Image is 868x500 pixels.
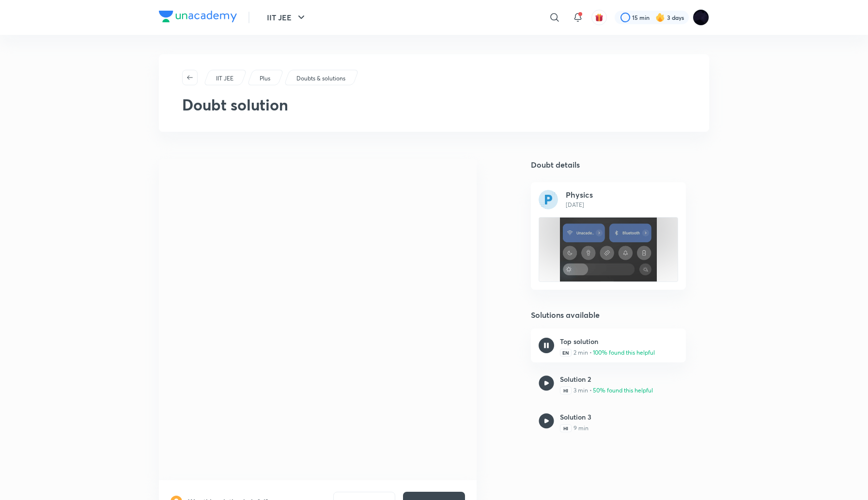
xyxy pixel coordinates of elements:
p: IIT JEE [216,74,233,83]
p: Doubts & solutions [296,74,345,83]
span: HI [560,387,572,394]
p: [DATE] [566,201,593,209]
img: doubt-play [539,375,554,391]
a: Plus [258,74,272,83]
button: IIT JEE [261,8,313,27]
h5: Doubt details [531,159,663,171]
button: avatar [591,10,607,25]
p: Plus [260,74,270,83]
img: avatar [595,13,604,22]
img: subject-icon [539,190,558,209]
p: 100% found this helpful [593,348,655,357]
h2: Doubt solution [182,93,686,116]
img: Megha Gor [693,9,709,26]
img: Company Logo [159,11,237,22]
h6: Top solution [560,336,655,346]
img: streak [655,13,665,22]
iframe: Canvas [159,159,477,480]
p: 50% found this helpful [593,386,653,395]
h5: Physics [566,190,593,200]
a: Doubts & solutions [295,74,347,83]
a: Company Logo [159,11,237,25]
p: 9 min [573,424,589,433]
h5: Solutions available [531,309,663,321]
p: 2 min • [573,348,592,357]
img: doubt-image [560,218,657,281]
img: doubt-play [539,338,554,353]
h6: Solution 2 [560,374,653,384]
span: HI [560,424,572,432]
h6: Solution 3 [560,412,591,422]
p: 3 min • [573,386,592,395]
img: doubt-play [539,413,554,429]
a: IIT JEE [215,74,235,83]
span: EN [560,349,572,357]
